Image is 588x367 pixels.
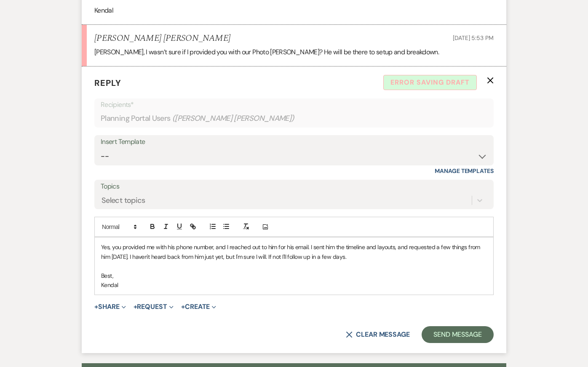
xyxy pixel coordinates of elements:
div: Select topics [102,195,145,206]
div: Insert Template [101,136,487,148]
p: Best, [101,271,487,280]
h5: [PERSON_NAME] [PERSON_NAME] [94,33,230,44]
p: Yes, you provided me with his phone number, and I reached out to him for his email. I sent him th... [101,242,487,261]
button: Share [94,303,126,310]
button: Clear message [346,331,410,338]
span: + [94,303,98,310]
button: Create [181,303,216,310]
button: Send Message [422,326,494,343]
span: Reply [94,77,121,88]
span: + [134,303,137,310]
label: Topics [101,181,487,193]
span: Error saving draft [383,75,477,90]
a: Manage Templates [435,167,494,175]
p: Kendal [101,280,487,290]
span: + [181,303,185,310]
span: ( [PERSON_NAME] [PERSON_NAME] ) [172,113,294,124]
span: [DATE] 5:53 PM [453,34,494,42]
p: Recipients* [101,99,487,110]
p: [PERSON_NAME], I wasn’t sure if I provided you with our Photo [PERSON_NAME]? He will be there to ... [94,47,494,58]
button: Request [134,303,174,310]
div: Planning Portal Users [101,110,487,127]
p: Kendal [94,5,494,16]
